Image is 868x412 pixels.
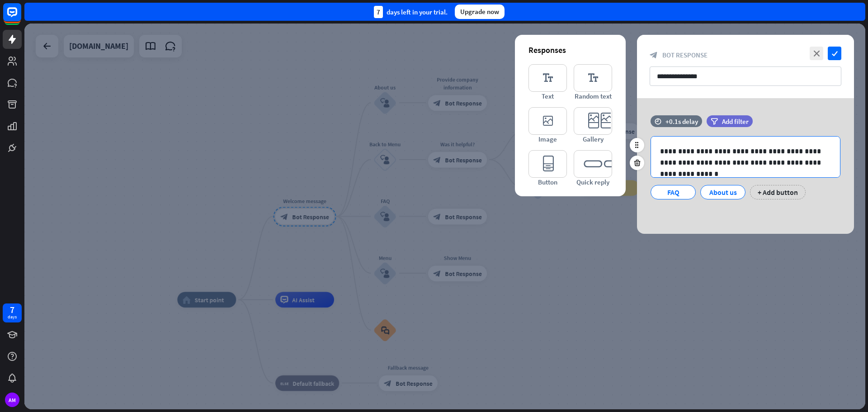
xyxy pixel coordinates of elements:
i: time [655,118,661,124]
div: +0.1s delay [665,117,698,126]
div: 7 [374,6,383,18]
div: days [8,314,17,320]
div: + Add button [750,185,806,199]
i: block_bot_response [650,51,658,59]
div: days left in your trial. [374,6,448,18]
a: 7 days [3,303,22,322]
div: FAQ [658,185,688,199]
span: Bot Response [662,51,708,59]
div: AM [5,393,19,407]
i: filter [711,118,718,125]
div: Upgrade now [455,5,505,19]
button: Open LiveChat chat widget [7,4,34,31]
div: About us [708,185,738,199]
div: 7 [10,306,14,314]
i: check [828,47,841,60]
span: Add filter [722,117,749,126]
i: close [810,47,823,60]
